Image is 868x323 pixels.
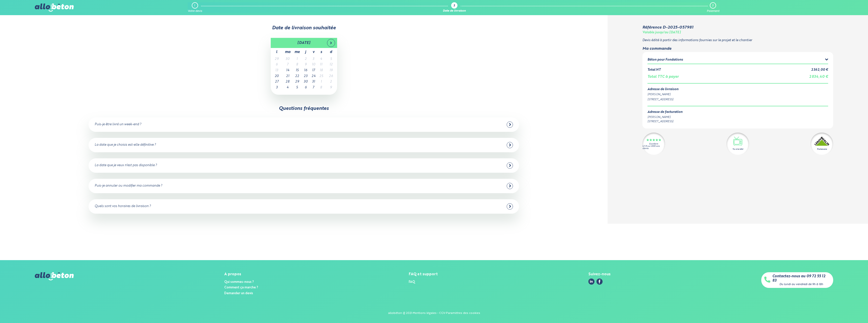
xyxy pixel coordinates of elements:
[283,48,292,56] th: ma
[302,56,310,62] td: 2
[712,4,713,7] div: 3
[325,56,337,62] td: 5
[283,79,292,85] td: 28
[823,303,862,317] iframe: Help widget launcher
[283,56,292,62] td: 30
[642,46,833,51] div: Ma commande
[325,79,337,85] td: 2
[439,312,445,315] a: CGV
[317,56,325,62] td: 4
[443,2,466,13] a: 2 Date de livraison
[271,68,283,73] td: 13
[302,48,310,56] th: j
[317,68,325,73] td: 18
[779,283,823,286] div: Du lundi au vendredi de 9h à 18h
[310,48,317,56] th: v
[95,164,157,167] div: La date que je veux n'est pas disponible ?
[733,148,743,151] div: Vu à la télé
[317,85,325,91] td: 8
[317,62,325,68] td: 11
[443,10,466,13] div: Date de livraison
[283,73,292,79] td: 21
[310,62,317,68] td: 10
[283,38,325,48] th: [DATE]
[302,85,310,91] td: 6
[325,85,337,91] td: 9
[188,2,202,13] a: 1 Votre devis
[325,68,337,73] td: 19
[302,62,310,68] td: 9
[647,88,828,91] div: Adresse de livraison
[317,73,325,79] td: 25
[310,85,317,91] td: 7
[817,148,827,151] div: Partenaire
[271,48,283,56] th: l
[224,292,253,295] a: Demander un devis
[317,48,325,56] th: s
[325,73,337,79] td: 26
[437,312,438,315] span: -
[292,73,302,79] td: 22
[647,57,828,63] summary: Béton pour Fondations
[35,272,74,280] img: allobéton
[325,62,337,68] td: 12
[647,75,679,79] div: Total TTC à payer
[388,312,412,315] div: allobéton @ 2021
[302,79,310,85] td: 30
[292,85,302,91] td: 5
[647,58,683,62] div: Béton pour Fondations
[271,56,283,62] td: 29
[446,312,480,315] a: Paramètres des cookies
[811,68,828,72] div: 2 362,00 €
[588,272,611,277] div: Suivez-nous
[642,31,681,35] div: Valable jusqu'au [DATE]
[413,312,437,315] a: Mentions légales
[271,85,283,91] td: 3
[188,10,202,13] div: Votre devis
[707,10,719,13] div: Paiement
[310,56,317,62] td: 3
[445,312,446,315] div: -
[95,143,156,147] div: La date que je choisis est-elle définitive ?
[647,115,683,119] div: [PERSON_NAME]
[310,73,317,79] td: 24
[292,68,302,73] td: 15
[279,106,329,111] div: Questions fréquentes
[647,110,683,114] div: Adresse de facturation
[325,48,337,56] th: d
[224,272,258,277] div: A propos
[317,79,325,85] td: 1
[292,56,302,62] td: 1
[35,4,74,12] img: allobéton
[649,143,658,145] div: Excellent
[809,75,828,79] span: 2 834,40 €
[292,79,302,85] td: 29
[453,4,455,8] div: 2
[224,286,258,289] a: Comment ça marche ?
[95,184,162,188] div: Puis-je annuler ou modifier ma commande ?
[647,68,661,72] div: Total HT
[647,97,828,102] div: [STREET_ADDRESS]
[283,85,292,91] td: 4
[271,79,283,85] td: 27
[283,62,292,68] td: 7
[642,39,833,42] p: Devis édité à partir des informations fournies sur le projet et le chantier
[302,73,310,79] td: 23
[283,68,292,73] td: 14
[35,25,573,31] div: Date de livraison souhaitée
[292,62,302,68] td: 8
[95,123,141,127] div: Puis-je être livré un week-end ?
[271,73,283,79] td: 20
[302,68,310,73] td: 16
[647,119,683,124] div: [STREET_ADDRESS]
[194,4,195,7] div: 1
[642,145,665,150] div: 4.7/5 sur 2300 avis clients
[409,280,415,284] a: FAQ
[310,79,317,85] td: 31
[310,68,317,73] td: 17
[224,280,254,284] a: Qui sommes-nous ?
[292,48,302,56] th: me
[772,274,830,283] a: Contactez-nous au 09 72 55 12 83
[707,2,719,13] a: 3 Paiement
[95,205,151,208] div: Quels sont vos horaires de livraison ?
